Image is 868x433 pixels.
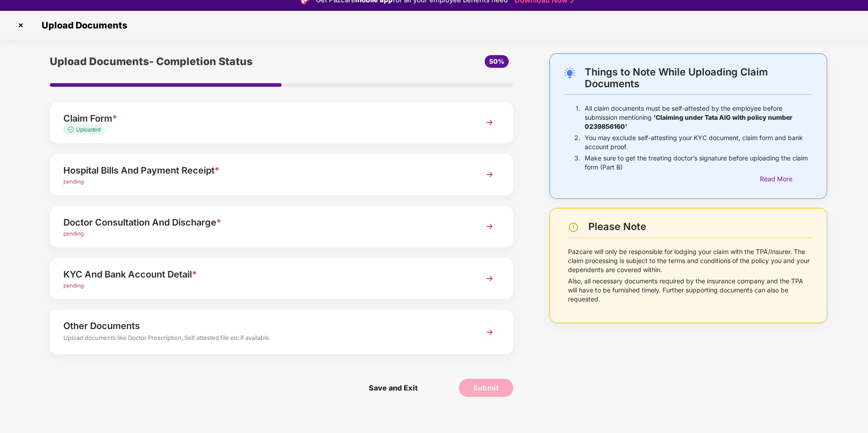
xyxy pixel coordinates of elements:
[68,127,76,132] img: svg+xml;base64,PHN2ZyB4bWxucz0iaHR0cDovL3d3dy53My5vcmcvMjAwMC9zdmciIHdpZHRoPSIxMy4zMzMiIGhlaWdodD...
[33,20,132,31] span: Upload Documents
[588,221,811,233] div: Please Note
[585,66,811,89] div: Things to Note While Uploading Claim Documents
[14,18,28,33] img: svg+xml;base64,PHN2ZyBpZD0iQ3Jvc3MtMzJ4MzIiIHhtbG5zPSJodHRwOi8vd3d3LnczLm9yZy8yMDAwL3N2ZyIgd2lkdG...
[63,178,84,185] span: pending
[568,222,579,233] img: svg+xml;base64,PHN2ZyBpZD0iV2FybmluZ18tXzI0eDI0IiBkYXRhLW5hbWU9Ildhcm5pbmcgLSAyNHgyNCIgeG1sbnM9Im...
[76,126,100,133] span: Uploaded
[574,133,580,151] p: 2.
[63,230,84,237] span: pending
[585,113,792,130] b: 'Claiming under Tata AIG with policy number 0239856160'
[760,174,811,184] div: Read More
[482,114,498,131] img: svg+xml;base64,PHN2ZyBpZD0iTmV4dCIgeG1sbnM9Imh0dHA6Ly93d3cudzMub3JnLzIwMDAvc3ZnIiB3aWR0aD0iMzYiIG...
[568,277,811,304] p: Also, all necessary documents required by the insurance company and the TPA will have to be furni...
[63,111,463,126] div: Claim Form
[63,163,463,178] div: Hospital Bills And Payment Receipt
[564,67,575,78] img: svg+xml;base64,PHN2ZyB4bWxucz0iaHR0cDovL3d3dy53My5vcmcvMjAwMC9zdmciIHdpZHRoPSIyNC4wOTMiIGhlaWdodD...
[63,282,84,289] span: pending
[482,324,498,340] img: svg+xml;base64,PHN2ZyBpZD0iTmV4dCIgeG1sbnM9Imh0dHA6Ly93d3cudzMub3JnLzIwMDAvc3ZnIiB3aWR0aD0iMzYiIG...
[360,379,427,397] span: Save and Exit
[568,247,811,274] p: Pazcare will only be responsible for lodging your claim with the TPA/Insurer. The claim processin...
[489,57,504,65] span: 50%
[585,154,811,172] p: Make sure to get the treating doctor’s signature before uploading the claim form (Part B)
[585,104,811,131] p: All claim documents must be self-attested by the employee before submission mentioning
[576,104,580,131] p: 1.
[63,333,463,345] div: Upload documents like Doctor Prescription, Self attested file etc if available.
[482,166,498,183] img: svg+xml;base64,PHN2ZyBpZD0iTmV4dCIgeG1sbnM9Imh0dHA6Ly93d3cudzMub3JnLzIwMDAvc3ZnIiB3aWR0aD0iMzYiIG...
[63,319,463,333] div: Other Documents
[574,154,580,172] p: 3.
[585,133,811,151] p: You may exclude self-attesting your KYC document, claim form and bank account proof.
[482,218,498,235] img: svg+xml;base64,PHN2ZyBpZD0iTmV4dCIgeG1sbnM9Imh0dHA6Ly93d3cudzMub3JnLzIwMDAvc3ZnIiB3aWR0aD0iMzYiIG...
[50,53,359,70] div: Upload Documents- Completion Status
[63,267,463,282] div: KYC And Bank Account Detail
[459,379,513,397] button: Submit
[63,215,463,230] div: Doctor Consultation And Discharge
[482,270,498,287] img: svg+xml;base64,PHN2ZyBpZD0iTmV4dCIgeG1sbnM9Imh0dHA6Ly93d3cudzMub3JnLzIwMDAvc3ZnIiB3aWR0aD0iMzYiIG...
